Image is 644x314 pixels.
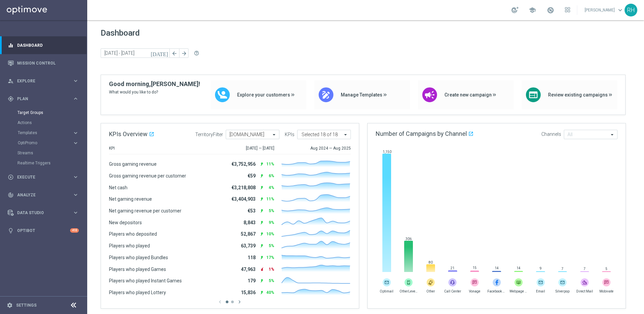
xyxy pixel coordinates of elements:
button: OptiPromo keyboard_arrow_right [17,140,79,146]
button: Data Studio keyboard_arrow_right [7,210,79,215]
div: Plan [8,96,72,102]
div: Data Studio [8,210,72,216]
div: Explore [8,78,72,84]
span: Templates [18,131,66,135]
div: RH [625,4,637,16]
div: Templates [17,128,87,138]
i: lightbulb [8,228,14,234]
span: Analyze [17,193,72,197]
div: Realtime Triggers [17,158,87,168]
a: [PERSON_NAME]keyboard_arrow_down [584,5,625,15]
i: keyboard_arrow_right [72,174,79,180]
i: keyboard_arrow_right [72,78,79,84]
button: lightbulb Optibot +10 [7,228,79,233]
span: Data Studio [17,211,72,215]
button: person_search Explore keyboard_arrow_right [7,78,79,84]
div: Mission Control [8,54,79,72]
button: Mission Control [7,61,79,66]
i: keyboard_arrow_right [72,209,79,216]
i: keyboard_arrow_right [72,130,79,136]
i: play_circle_outline [8,174,14,180]
span: keyboard_arrow_down [616,6,624,14]
div: Optibot [8,222,79,239]
button: play_circle_outline Execute keyboard_arrow_right [7,174,79,180]
div: Templates [18,131,72,135]
a: Streams [17,150,70,156]
div: Execute [8,174,72,180]
a: Realtime Triggers [17,160,70,166]
span: Explore [17,79,72,83]
i: keyboard_arrow_right [72,95,79,102]
i: track_changes [8,192,14,198]
i: keyboard_arrow_right [72,192,79,198]
a: Actions [17,120,70,125]
i: equalizer [8,42,14,48]
div: Analyze [8,192,72,198]
div: +10 [70,228,79,233]
button: gps_fixed Plan keyboard_arrow_right [7,96,79,102]
span: Execute [17,175,72,179]
div: Dashboard [8,36,79,54]
div: Actions [17,118,87,128]
i: person_search [8,78,14,84]
a: Target Groups [17,110,70,115]
i: keyboard_arrow_right [72,140,79,146]
a: Mission Control [17,54,79,72]
div: OptiPromo [17,138,87,148]
span: OptiPromo [18,141,66,145]
span: Plan [17,97,72,101]
a: Optibot [17,222,70,239]
span: school [529,6,536,14]
i: settings [7,302,13,308]
a: Settings [16,303,37,307]
button: track_changes Analyze keyboard_arrow_right [7,192,79,198]
button: Templates keyboard_arrow_right [17,130,79,135]
div: Streams [17,148,87,158]
button: equalizer Dashboard [7,43,79,48]
div: Target Groups [17,108,87,118]
div: OptiPromo [18,141,72,145]
i: gps_fixed [8,96,14,102]
a: Dashboard [17,36,79,54]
